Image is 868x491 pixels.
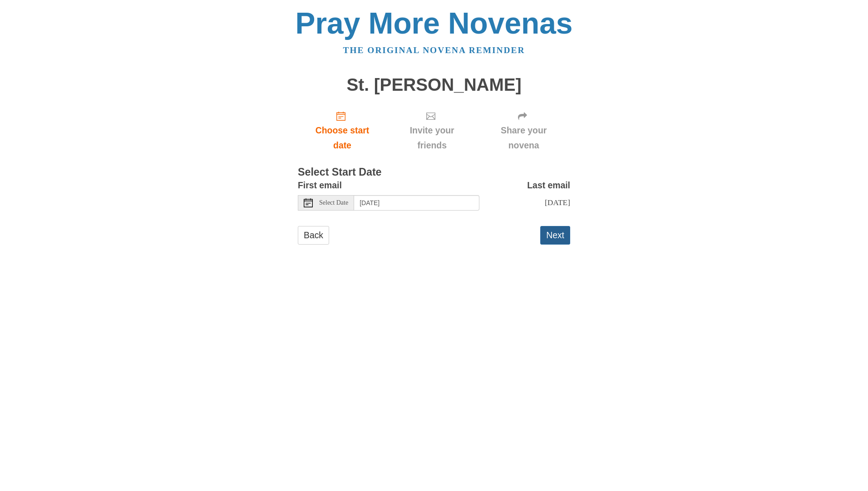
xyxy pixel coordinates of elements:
a: The original novena reminder [343,45,525,55]
span: Select Date [319,200,348,206]
div: Click "Next" to confirm your start date first. [387,103,477,157]
span: [DATE] [545,198,570,207]
span: Invite your friends [396,123,468,153]
span: Choose start date [307,123,378,153]
a: Back [298,226,329,245]
a: Choose start date [298,103,387,157]
button: Next [540,226,570,245]
label: Last email [527,178,570,193]
input: Use the arrow keys to pick a date [354,195,479,211]
div: Click "Next" to confirm your start date first. [477,103,570,157]
a: Pray More Novenas [296,6,573,40]
span: Share your novena [486,123,561,153]
label: First email [298,178,342,193]
h1: St. [PERSON_NAME] [298,75,570,95]
h3: Select Start Date [298,167,570,178]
